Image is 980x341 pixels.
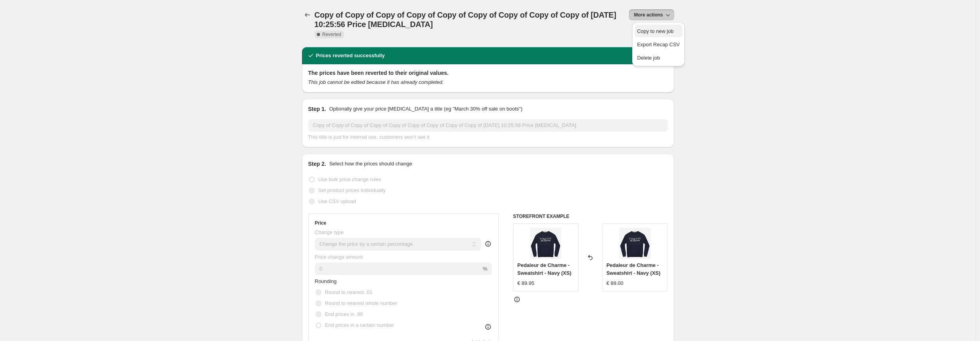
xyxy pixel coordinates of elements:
span: Copy to new job [637,28,673,34]
span: Copy of Copy of Copy of Copy of Copy of Copy of Copy of Copy of Copy of [DATE] 10:25:56 Price [ME... [315,11,617,29]
p: Select how the prices should change [329,160,412,168]
span: Pedaleur de Charme - Sweatshirt - Navy (XS) [606,262,660,276]
h6: STOREFRONT EXAMPLE [513,213,668,219]
span: Export Recap CSV [637,42,680,47]
button: Export Recap CSV [635,38,682,51]
span: Price change amount [315,254,363,260]
button: Delete job [635,51,682,64]
span: End prices in a certain number [325,322,394,328]
span: More actions [634,12,663,18]
span: Use bulk price change rules [318,176,381,182]
span: % [483,266,487,272]
img: La_Machine_Pedaleur_de_Charme_Navy_Sweatshirt_Flat_80x.jpg [530,228,561,259]
span: End prices in .99 [325,311,363,317]
button: Copy to new job [635,25,682,37]
span: Set product prices individually [318,187,386,193]
p: Optionally give your price [MEDICAL_DATA] a title (eg "March 30% off sale on boots") [329,105,522,113]
img: La_Machine_Pedaleur_de_Charme_Navy_Sweatshirt_Flat_80x.jpg [619,228,651,259]
input: -15 [315,263,481,275]
h2: Step 1. [308,105,326,113]
i: This job cannot be edited because it has already completed. [308,79,444,85]
h2: Prices reverted successfully [316,52,385,60]
span: Delete job [637,55,660,61]
h3: Price [315,220,326,226]
div: help [484,240,492,248]
span: Round to nearest whole number [325,300,398,306]
div: € 89.95 [517,279,534,287]
span: Rounding [315,278,337,284]
button: More actions [629,9,674,20]
span: Pedaleur de Charme - Sweatshirt - Navy (XS) [517,262,571,276]
span: Use CSV upload [318,198,356,204]
input: 30% off holiday sale [308,119,668,132]
span: Reverted [322,31,342,38]
h2: Step 2. [308,160,326,168]
span: Round to nearest .01 [325,289,372,295]
div: € 89.00 [606,279,623,287]
h2: The prices have been reverted to their original values. [308,69,668,77]
button: Price change jobs [302,9,313,20]
span: This title is just for internal use, customers won't see it [308,134,430,140]
span: Change type [315,229,344,235]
